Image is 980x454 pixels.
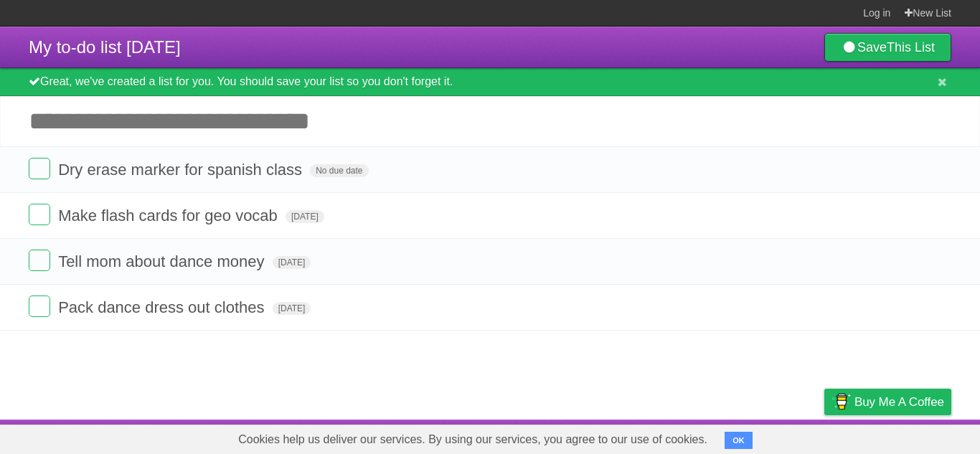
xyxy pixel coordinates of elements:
span: Dry erase marker for spanish class [58,161,306,179]
span: Tell mom about dance money [58,252,268,270]
label: Done [29,295,50,317]
span: [DATE] [273,302,311,315]
span: [DATE] [273,256,311,269]
span: Buy me a coffee [854,389,944,415]
label: Done [29,204,50,225]
a: Suggest a feature [861,423,951,450]
a: Buy me a coffee [824,389,951,415]
span: [DATE] [286,210,324,223]
label: Done [29,250,50,271]
a: About [633,423,664,450]
img: Buy me a coffee [831,389,851,414]
span: No due date [310,164,368,177]
label: Done [29,158,50,179]
span: My to-do list [DATE] [29,37,181,57]
span: Pack dance dress out clothes [58,298,268,316]
a: Developers [681,423,739,450]
span: Make flash cards for geo vocab [58,207,281,224]
span: Cookies help us deliver our services. By using our services, you agree to our use of cookies. [224,425,722,454]
a: Privacy [806,423,843,450]
b: This List [887,40,935,55]
a: Terms [757,423,788,450]
button: OK [725,432,753,449]
a: SaveThis List [824,33,951,62]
